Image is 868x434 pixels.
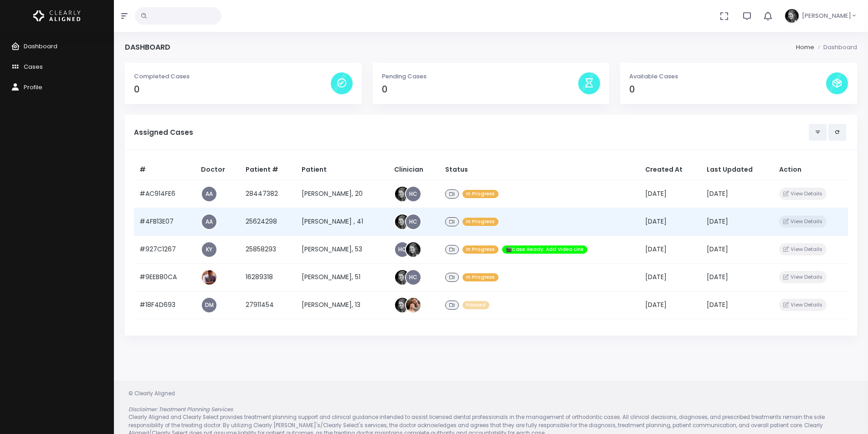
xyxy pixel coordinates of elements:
[202,242,216,257] a: KY
[707,272,728,281] span: [DATE]
[24,42,57,51] span: Dashboard
[24,83,42,92] span: Profile
[462,245,498,254] span: In Progress
[645,189,667,198] span: [DATE]
[296,235,389,263] td: [PERSON_NAME], 53
[784,8,800,24] img: Header Avatar
[134,84,331,95] h4: 0
[462,273,498,282] span: In Progress
[134,291,195,319] td: #18F4D693
[134,159,195,180] th: #
[462,190,498,199] span: In Progress
[645,272,667,281] span: [DATE]
[240,159,296,180] th: Patient #
[779,188,826,200] button: View Details
[707,245,728,254] span: [DATE]
[33,6,81,26] img: Logo Horizontal
[296,291,389,319] td: [PERSON_NAME], 13
[645,245,667,254] span: [DATE]
[395,242,410,257] a: HC
[296,263,389,291] td: [PERSON_NAME], 51
[640,159,701,180] th: Created At
[406,270,421,285] a: HC
[629,84,826,95] h4: 0
[382,84,579,95] h4: 0
[202,298,216,312] a: DM
[440,159,640,180] th: Status
[134,235,195,263] td: #927C1267
[645,300,667,309] span: [DATE]
[707,217,728,226] span: [DATE]
[240,180,296,208] td: 28447382
[240,235,296,263] td: 25858293
[779,271,826,283] button: View Details
[240,208,296,235] td: 25624298
[707,189,728,198] span: [DATE]
[382,72,579,81] p: Pending Cases
[296,208,389,235] td: [PERSON_NAME] , 41
[240,263,296,291] td: 16289318
[814,43,857,52] li: Dashboard
[296,159,389,180] th: Patient
[779,299,826,311] button: View Details
[134,180,195,208] td: #AC914FE6
[134,128,809,137] h5: Assigned Cases
[774,159,848,180] th: Action
[134,263,195,291] td: #9EEB80CA
[796,43,814,52] li: Home
[24,62,43,71] span: Cases
[462,218,498,226] span: In Progress
[134,208,195,235] td: #4FB13E07
[125,43,170,51] h4: Dashboard
[202,187,216,201] a: AA
[389,159,440,180] th: Clinician
[240,291,296,319] td: 27911454
[202,214,216,229] a: AA
[195,159,240,180] th: Doctor
[645,217,667,226] span: [DATE]
[502,245,587,254] span: 🎬Case Ready. Add Video Link
[406,187,421,201] a: HC
[128,406,233,413] em: Disclaimer: Treatment Planning Services
[779,215,826,228] button: View Details
[629,72,826,81] p: Available Cases
[134,72,331,81] p: Completed Cases
[406,214,421,229] a: HC
[462,301,489,310] span: Paused
[296,180,389,208] td: [PERSON_NAME], 20
[779,243,826,255] button: View Details
[707,300,728,309] span: [DATE]
[802,11,851,20] span: [PERSON_NAME]
[701,159,774,180] th: Last Updated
